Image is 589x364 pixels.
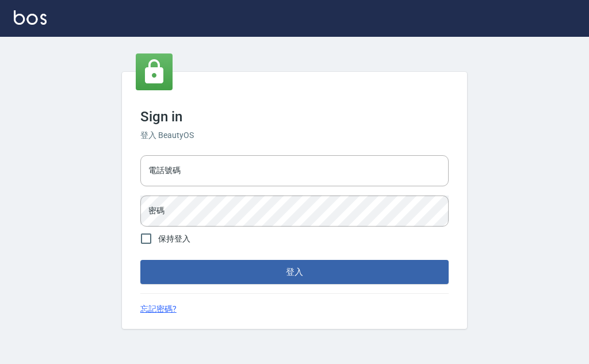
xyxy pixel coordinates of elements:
[140,260,449,284] button: 登入
[158,233,190,245] span: 保持登入
[14,10,47,25] img: Logo
[140,303,177,315] a: 忘記密碼?
[140,109,449,125] h3: Sign in
[140,129,449,141] h6: 登入 BeautyOS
